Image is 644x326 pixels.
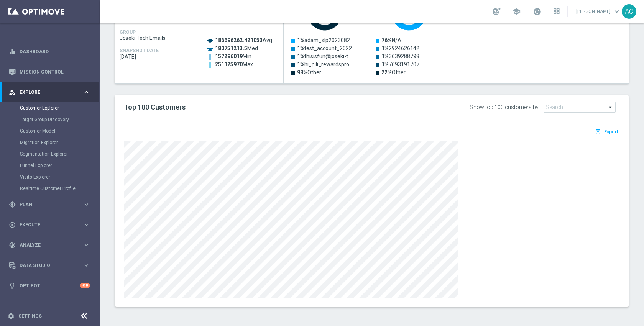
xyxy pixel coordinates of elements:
[8,313,15,319] i: settings
[215,53,251,59] text: Min
[594,126,619,136] button: open_in_browser Export
[381,45,419,51] text: 2924626142
[9,89,16,96] i: person_search
[120,29,136,35] h4: GROUP
[297,37,304,43] tspan: 1%
[215,61,253,67] text: Max
[20,174,80,180] a: Visits Explorer
[20,185,80,192] a: Realtime Customer Profile
[9,262,83,269] div: Data Studio
[297,69,321,75] text: Other
[20,275,80,296] a: Optibot
[20,41,90,62] a: Dashboard
[297,37,353,43] text: adam_slp2023082…
[215,37,272,43] text: Avg
[20,202,83,207] span: Plan
[83,262,90,269] i: keyboard_arrow_right
[9,48,16,55] i: equalizer
[575,6,622,17] a: [PERSON_NAME]keyboard_arrow_down
[20,171,99,183] div: Visits Explorer
[20,162,80,169] a: Funnel Explorer
[512,7,521,16] span: school
[9,89,83,96] div: Explore
[297,45,304,51] tspan: 1%
[595,128,603,134] i: open_in_browser
[18,314,42,318] a: Settings
[9,41,90,62] div: Dashboard
[120,48,159,53] h4: SNAPSHOT DATE
[297,61,304,67] tspan: 1%
[8,283,90,289] button: lightbulb Optibot +10
[9,221,16,228] i: play_circle_outline
[83,88,90,96] i: keyboard_arrow_right
[20,125,99,137] div: Customer Model
[381,69,392,75] tspan: 22%
[613,7,621,16] span: keyboard_arrow_down
[20,243,83,247] span: Analyze
[120,54,195,60] span: 2025-10-07
[215,45,247,51] tspan: 180751213.5
[20,148,99,160] div: Segmentation Explorer
[381,37,392,43] tspan: 76%
[83,201,90,208] i: keyboard_arrow_right
[9,201,83,208] div: Plan
[9,242,16,249] i: track_changes
[8,89,90,95] button: person_search Explore keyboard_arrow_right
[20,151,80,157] a: Segmentation Explorer
[297,53,304,59] tspan: 1%
[381,53,389,59] tspan: 1%
[8,262,90,269] button: Data Studio keyboard_arrow_right
[215,37,263,43] tspan: 186696262.421053
[20,137,99,148] div: Migration Explorer
[20,102,99,114] div: Customer Explorer
[297,45,355,51] text: test_account_2022…
[381,69,406,75] text: Other
[381,37,401,43] text: N/A
[20,116,80,123] a: Target Group Discovery
[8,201,90,208] button: gps_fixed Plan keyboard_arrow_right
[20,105,80,111] a: Customer Explorer
[20,139,80,146] a: Migration Explorer
[381,45,389,51] tspan: 1%
[9,242,83,249] div: Analyze
[381,61,389,67] tspan: 1%
[9,201,16,208] i: gps_fixed
[83,221,90,228] i: keyboard_arrow_right
[8,222,90,228] button: play_circle_outline Execute keyboard_arrow_right
[297,53,352,59] text: thisisfun@joseki-t…
[8,69,90,75] div: Mission Control
[381,61,419,67] text: 7693191707
[215,45,258,51] text: Med
[215,53,243,59] tspan: 157296019
[20,223,83,227] span: Execute
[83,241,90,249] i: keyboard_arrow_right
[8,242,90,248] button: track_changes Analyze keyboard_arrow_right
[20,128,80,134] a: Customer Model
[9,221,83,228] div: Execute
[9,282,16,289] i: lightbulb
[120,35,195,41] span: Joseki Tech Emails
[20,90,83,95] span: Explore
[20,263,83,268] span: Data Studio
[215,61,243,67] tspan: 251125970
[20,62,90,82] a: Mission Control
[9,62,90,82] div: Mission Control
[9,275,90,296] div: Optibot
[20,183,99,194] div: Realtime Customer Profile
[604,129,618,134] span: Export
[297,69,307,75] tspan: 98%
[381,53,419,59] text: 3639288798
[297,61,353,67] text: hi_pili_rewardspro…
[8,49,90,55] button: equalizer Dashboard
[20,114,99,125] div: Target Group Discovery
[622,4,636,19] div: AC
[470,104,539,111] div: Show top 100 customers by
[20,160,99,171] div: Funnel Explorer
